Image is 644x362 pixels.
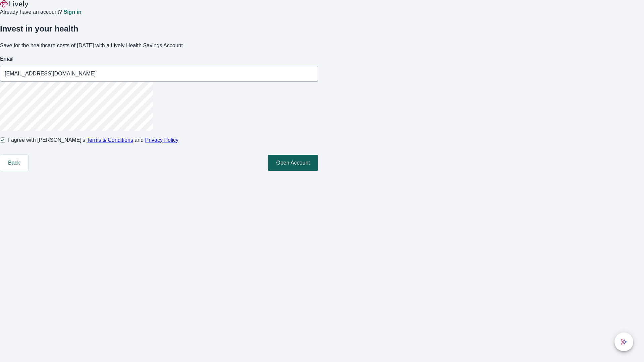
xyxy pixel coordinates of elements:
a: Sign in [63,9,81,15]
a: Privacy Policy [145,137,179,143]
svg: Lively AI Assistant [621,339,627,345]
span: I agree with [PERSON_NAME]’s and [8,136,178,144]
button: chat [614,333,633,351]
a: Terms & Conditions [87,137,133,143]
button: Open Account [268,155,318,171]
